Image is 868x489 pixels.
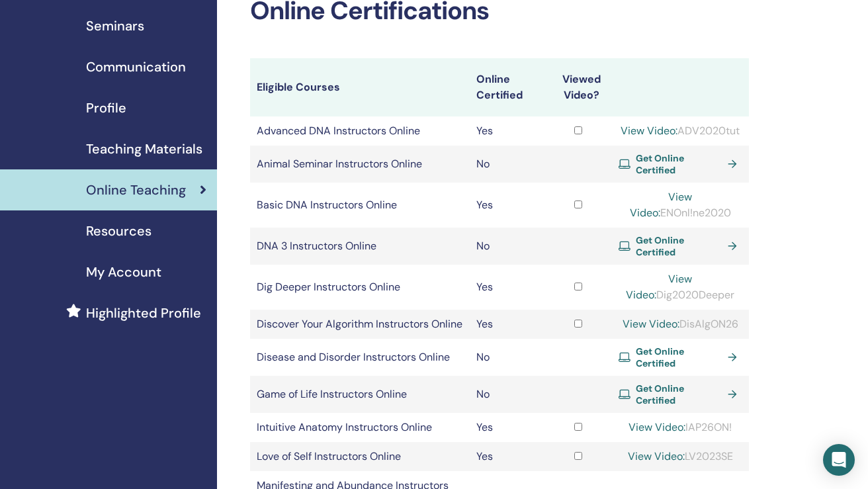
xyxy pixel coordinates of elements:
[619,123,742,139] div: ADV2020tut
[619,345,742,369] a: Get Online Certified
[470,116,544,146] td: Yes
[86,180,186,200] span: Online Teaching
[470,376,544,413] td: No
[626,272,692,302] a: View Video:
[470,228,544,265] td: No
[250,376,470,413] td: Game of Life Instructors Online
[250,146,470,183] td: Animal Seminar Instructors Online
[86,139,202,159] span: Teaching Materials
[623,317,679,331] a: View Video:
[630,190,693,220] a: View Video:
[250,413,470,442] td: Intuitive Anatomy Instructors Online
[636,345,723,369] span: Get Online Certified
[250,310,470,339] td: Discover Your Algorithm Instructors Online
[470,183,544,228] td: Yes
[86,303,201,323] span: Highlighted Profile
[250,339,470,376] td: Disease and Disorder Instructors Online
[86,98,126,118] span: Profile
[470,58,544,116] th: Online Certified
[250,442,470,471] td: Love of Self Instructors Online
[636,382,723,406] span: Get Online Certified
[470,265,544,310] td: Yes
[629,420,685,434] a: View Video:
[86,262,161,282] span: My Account
[619,316,742,332] div: DisAlgON26
[619,152,742,176] a: Get Online Certified
[619,449,742,465] div: LV2023SE
[250,228,470,265] td: DNA 3 Instructors Online
[86,16,144,36] span: Seminars
[250,116,470,146] td: Advanced DNA Instructors Online
[619,189,742,221] div: ENOnl!ne2020
[636,152,723,176] span: Get Online Certified
[86,57,186,77] span: Communication
[619,271,742,303] div: Dig2020Deeper
[250,183,470,228] td: Basic DNA Instructors Online
[470,339,544,376] td: No
[544,58,612,116] th: Viewed Video?
[250,58,470,116] th: Eligible Courses
[470,310,544,339] td: Yes
[619,234,742,258] a: Get Online Certified
[619,420,742,435] div: IAP26ON!
[470,146,544,183] td: No
[823,444,855,476] div: Open Intercom Messenger
[636,234,723,258] span: Get Online Certified
[470,442,544,471] td: Yes
[470,413,544,442] td: Yes
[628,449,685,463] a: View Video:
[250,265,470,310] td: Dig Deeper Instructors Online
[619,382,742,406] a: Get Online Certified
[86,221,152,241] span: Resources
[621,124,677,138] a: View Video:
